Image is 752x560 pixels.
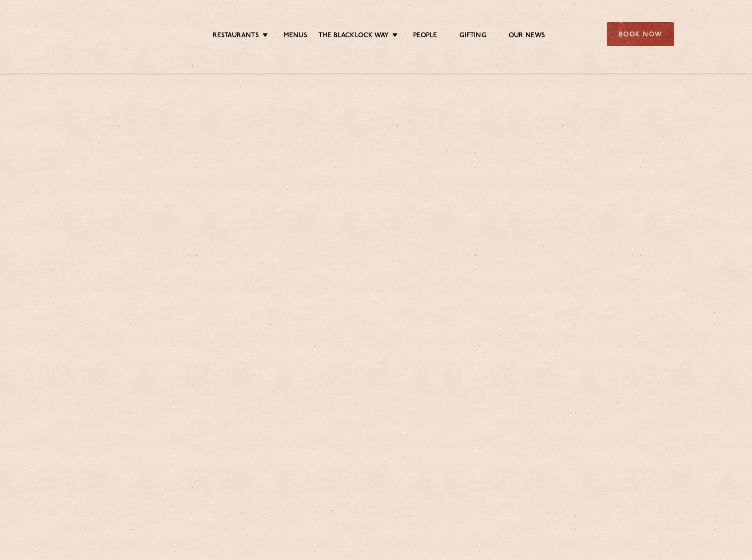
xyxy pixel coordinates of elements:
[607,22,674,46] div: Book Now
[318,32,389,41] a: The Blacklock Way
[509,32,545,41] a: Our News
[79,8,155,60] img: svg%3E
[283,32,307,41] a: Menus
[459,32,486,41] a: Gifting
[213,32,259,41] a: Restaurants
[413,32,437,41] a: People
